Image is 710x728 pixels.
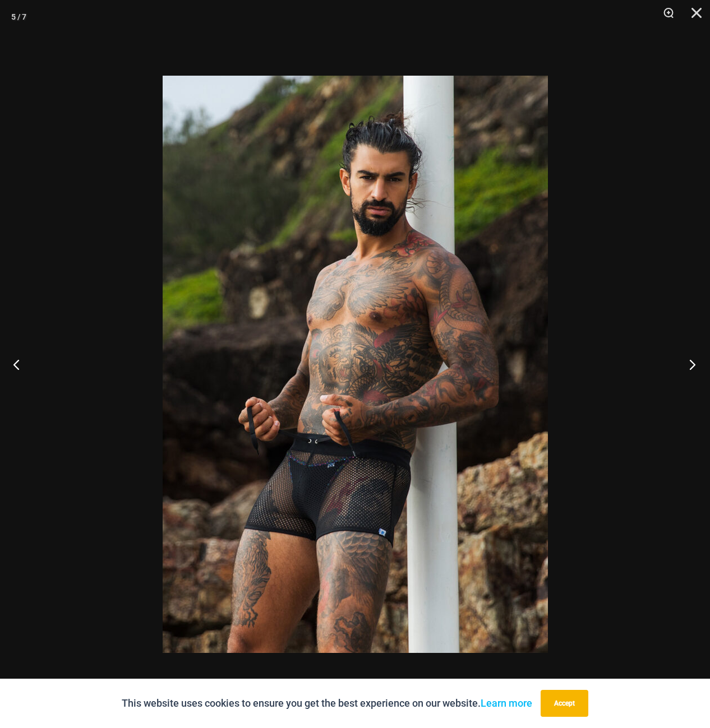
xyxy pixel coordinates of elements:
div: 5 / 7 [11,8,26,25]
a: Learn more [481,697,532,709]
button: Accept [541,690,588,717]
p: This website uses cookies to ensure you get the best experience on our website. [122,695,532,712]
img: Aruba Black 008 Shorts 07 [163,76,548,653]
button: Next [668,336,710,392]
